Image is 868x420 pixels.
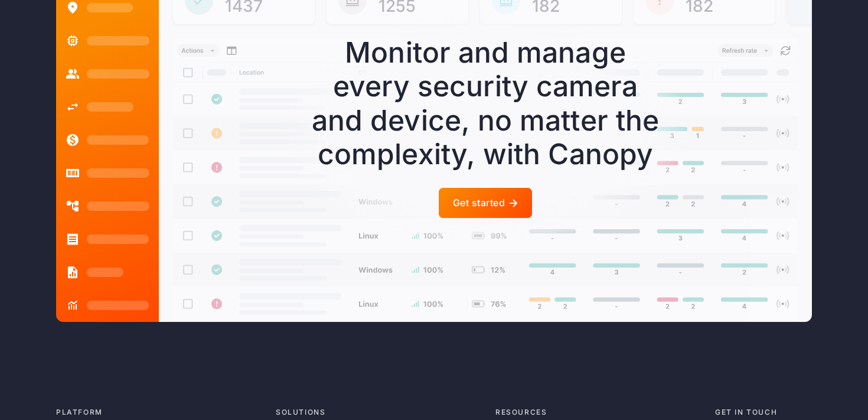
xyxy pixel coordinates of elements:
div: Get started [453,197,505,209]
div: Get in touch [715,407,812,418]
div: Monitor and manage every security camera and device, no matter the complexity, with Canopy [308,35,663,171]
div: Resources [495,407,706,418]
div: Platform [56,407,266,418]
a: Get started [439,188,532,218]
div: Solutions [276,407,486,418]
